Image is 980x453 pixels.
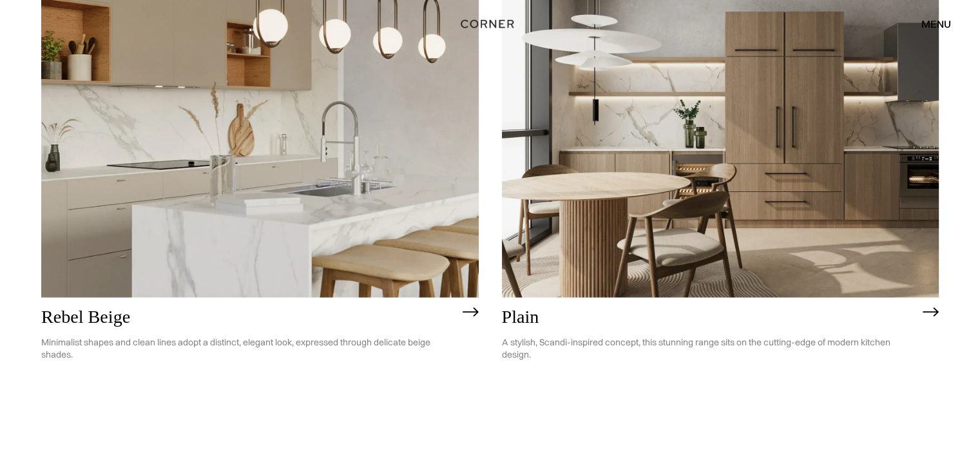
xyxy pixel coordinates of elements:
[41,327,456,371] p: Minimalist shapes and clean lines adopt a distinct, elegant look, expressed through delicate beig...
[921,19,951,29] div: menu
[502,307,917,327] h2: Plain
[41,307,456,327] h2: Rebel Beige
[456,15,524,32] a: home
[502,327,917,371] p: A stylish, Scandi-inspired concept, this stunning range sits on the cutting-edge of modern kitche...
[908,13,951,35] div: menu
